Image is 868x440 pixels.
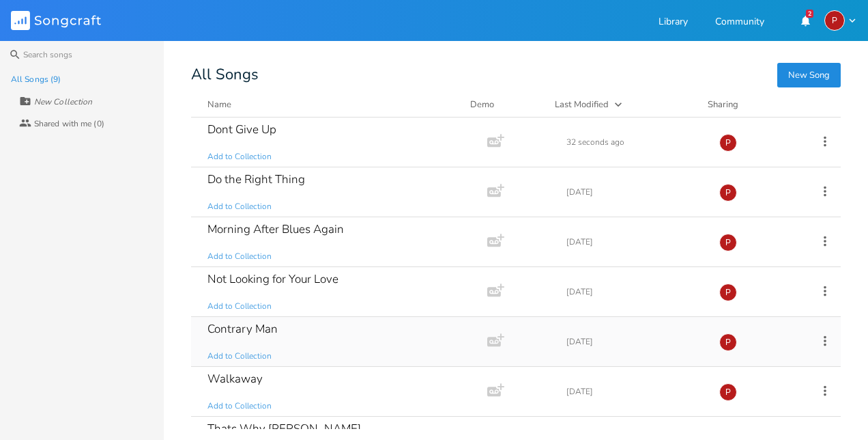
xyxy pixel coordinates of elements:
span: Add to Collection [207,350,272,362]
button: Name [207,98,454,111]
span: Add to Collection [207,251,272,262]
div: popscastle [719,184,737,202]
div: Name [207,98,231,111]
div: popscastle [719,383,737,401]
div: All Songs [191,68,841,81]
span: Add to Collection [207,400,272,412]
div: [DATE] [566,288,703,296]
div: Sharing [708,98,790,111]
div: Not Looking for Your Love [207,273,338,285]
div: 2 [806,10,813,18]
div: Walkaway [207,373,263,385]
div: popscastle [719,284,737,301]
div: New Collection [34,98,92,106]
div: [DATE] [566,188,703,196]
div: Contrary Man [207,323,278,335]
div: Shared with me (0) [34,120,104,128]
span: Add to Collection [207,201,272,212]
div: [DATE] [566,387,703,396]
button: Last Modified [555,98,691,111]
div: 32 seconds ago [566,138,703,146]
div: popscastle [719,333,737,351]
div: Last Modified [555,98,609,111]
div: popscastle [719,134,737,152]
div: Do the Right Thing [207,174,305,185]
div: Demo [470,98,538,111]
span: Add to Collection [207,301,272,312]
div: Morning After Blues Again [207,223,344,235]
div: Dont Give Up [207,124,276,135]
div: popscastle [719,234,737,251]
div: [DATE] [566,238,703,246]
div: All Songs (9) [11,75,61,83]
div: [DATE] [566,338,703,346]
a: Community [715,17,764,29]
button: New Song [777,63,841,87]
button: 2 [792,8,819,33]
div: Thats Why [PERSON_NAME] [207,423,361,435]
div: popscastle [824,10,845,31]
button: P [824,10,857,31]
span: Add to Collection [207,151,272,163]
a: Library [659,17,688,29]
